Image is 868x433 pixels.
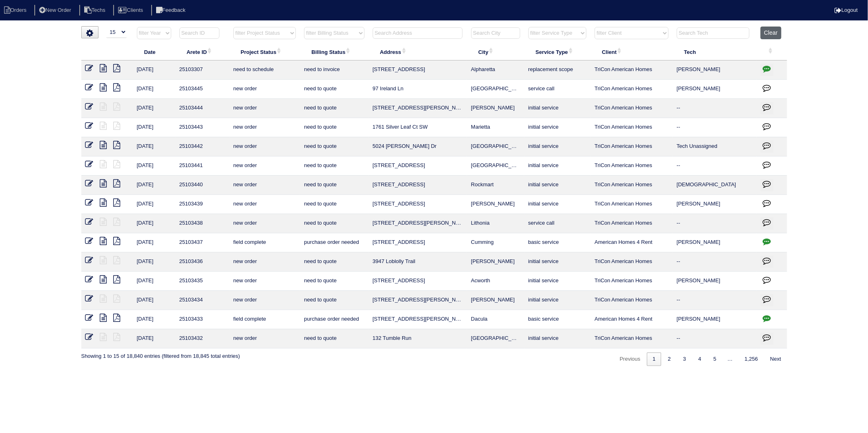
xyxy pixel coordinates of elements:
[229,329,300,348] td: new order
[467,272,524,291] td: Acworth
[133,60,175,80] td: [DATE]
[369,329,467,348] td: 132 Tumble Run
[467,195,524,214] td: [PERSON_NAME]
[614,353,646,366] a: Previous
[175,137,229,156] td: 25103442
[369,176,467,195] td: [STREET_ADDRESS]
[673,137,756,156] td: Tech Unassigned
[739,353,764,366] a: 1,256
[673,80,756,99] td: [PERSON_NAME]
[467,60,524,80] td: Alpharetta
[524,43,591,60] th: Service Type: activate to sort column ascending
[133,272,175,291] td: [DATE]
[175,60,229,80] td: 25103307
[467,176,524,195] td: Rockmart
[369,214,467,233] td: [STREET_ADDRESS][PERSON_NAME]
[229,156,300,176] td: new order
[133,43,175,60] th: Date
[300,137,368,156] td: need to quote
[113,5,150,16] li: Clients
[761,27,781,39] button: Clear
[369,195,467,214] td: [STREET_ADDRESS]
[229,252,300,272] td: new order
[229,137,300,156] td: new order
[133,291,175,310] td: [DATE]
[133,118,175,137] td: [DATE]
[133,137,175,156] td: [DATE]
[300,214,368,233] td: need to quote
[467,329,524,348] td: [GEOGRAPHIC_DATA]
[369,80,467,99] td: 97 Ireland Ln
[467,233,524,252] td: Cumming
[373,27,463,39] input: Search Address
[524,252,591,272] td: initial service
[591,176,673,195] td: TriCon American Homes
[34,5,78,16] li: New Order
[175,214,229,233] td: 25103438
[229,214,300,233] td: new order
[175,99,229,118] td: 25103444
[524,118,591,137] td: initial service
[591,195,673,214] td: TriCon American Homes
[708,353,722,366] a: 5
[591,80,673,99] td: TriCon American Homes
[175,195,229,214] td: 25103439
[133,80,175,99] td: [DATE]
[467,156,524,176] td: [GEOGRAPHIC_DATA]
[524,233,591,252] td: basic service
[591,252,673,272] td: TriCon American Homes
[673,60,756,80] td: [PERSON_NAME]
[524,291,591,310] td: initial service
[300,291,368,310] td: need to quote
[229,43,300,60] th: Project Status: activate to sort column ascending
[133,195,175,214] td: [DATE]
[524,310,591,329] td: basic service
[300,60,368,80] td: need to invoice
[591,43,673,60] th: Client: activate to sort column ascending
[300,99,368,118] td: need to quote
[673,252,756,272] td: --
[175,233,229,252] td: 25103437
[300,195,368,214] td: need to quote
[467,252,524,272] td: [PERSON_NAME]
[467,137,524,156] td: [GEOGRAPHIC_DATA]
[229,272,300,291] td: new order
[524,137,591,156] td: initial service
[300,310,368,329] td: purchase order needed
[34,7,78,13] a: New Order
[369,118,467,137] td: 1761 Silver Leaf Ct SW
[369,233,467,252] td: [STREET_ADDRESS]
[673,118,756,137] td: --
[756,43,787,60] th: : activate to sort column ascending
[678,353,692,366] a: 3
[677,27,749,39] input: Search Tech
[467,214,524,233] td: Lithonia
[591,291,673,310] td: TriCon American Homes
[369,156,467,176] td: [STREET_ADDRESS]
[175,156,229,176] td: 25103441
[673,329,756,348] td: --
[591,99,673,118] td: TriCon American Homes
[229,233,300,252] td: field complete
[229,80,300,99] td: new order
[467,310,524,329] td: Dacula
[175,80,229,99] td: 25103445
[229,99,300,118] td: new order
[524,176,591,195] td: initial service
[133,99,175,118] td: [DATE]
[133,214,175,233] td: [DATE]
[591,329,673,348] td: TriCon American Homes
[673,310,756,329] td: [PERSON_NAME]
[524,329,591,348] td: initial service
[229,176,300,195] td: new order
[662,353,676,366] a: 2
[524,195,591,214] td: initial service
[524,272,591,291] td: initial service
[229,310,300,329] td: field complete
[300,118,368,137] td: need to quote
[175,118,229,137] td: 25103443
[113,7,150,13] a: Clients
[765,353,787,366] a: Next
[591,156,673,176] td: TriCon American Homes
[647,353,661,366] a: 1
